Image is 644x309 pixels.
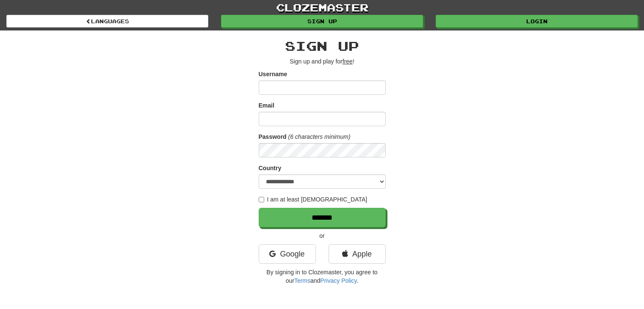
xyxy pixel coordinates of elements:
[259,268,386,285] p: By signing in to Clozemaster, you agree to our and .
[221,15,423,28] a: Sign up
[259,132,287,141] label: Password
[259,39,386,53] h2: Sign up
[259,70,287,78] label: Username
[6,15,208,28] a: Languages
[259,244,316,264] a: Google
[436,15,638,28] a: Login
[259,57,386,66] p: Sign up and play for !
[259,197,264,202] input: I am at least [DEMOGRAPHIC_DATA]
[320,277,357,284] a: Privacy Policy
[259,195,368,204] label: I am at least [DEMOGRAPHIC_DATA]
[259,101,274,110] label: Email
[259,232,386,240] p: or
[329,244,386,264] a: Apple
[343,58,353,65] u: free
[294,277,310,284] a: Terms
[288,133,351,140] em: (6 characters minimum)
[259,164,282,172] label: Country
